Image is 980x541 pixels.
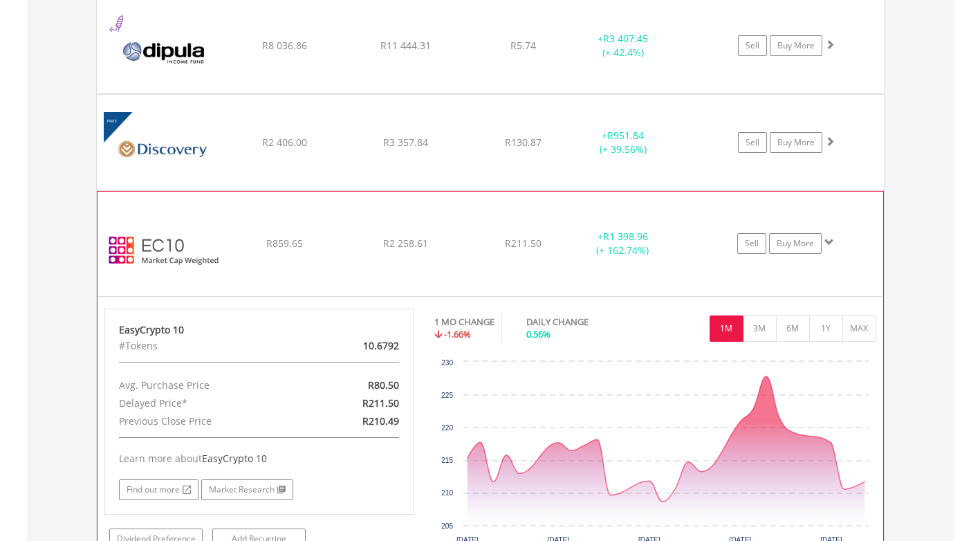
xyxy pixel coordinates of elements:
[526,328,551,340] span: 0.56%
[368,378,399,392] span: R80.50
[109,412,309,430] div: Previous Close Price
[743,315,777,342] button: 3M
[505,136,542,149] span: R130.87
[434,315,494,329] div: 1 MO CHANGE
[603,32,648,45] span: R3 407.45
[571,32,676,59] div: + (+ 42.4%)
[104,112,223,187] img: EQU.ZA.DSBP.png
[119,452,400,466] div: Learn more about
[362,396,399,410] span: R211.50
[380,39,431,52] span: R11 444.31
[383,136,428,149] span: R3 357.84
[119,479,198,500] a: Find out more
[262,136,307,149] span: R2 406.00
[571,230,674,257] div: + (+ 162.74%)
[737,233,766,254] a: Sell
[109,337,309,355] div: #Tokens
[266,237,303,250] span: R859.65
[444,328,471,340] span: -1.66%
[262,39,307,52] span: R8 036.86
[109,394,309,412] div: Delayed Price*
[776,315,810,342] button: 6M
[202,452,267,465] span: EasyCrypto 10
[201,479,293,500] a: Market Research
[769,233,822,254] a: Buy More
[309,337,409,355] div: 10.6792
[738,132,767,153] a: Sell
[571,129,676,156] div: + (+ 39.56%)
[441,424,453,432] text: 220
[842,315,876,342] button: MAX
[362,414,399,428] span: R210.49
[526,315,637,329] div: DAILY CHANGE
[441,457,453,464] text: 215
[119,323,400,337] div: EasyCrypto 10
[770,35,822,56] a: Buy More
[505,237,542,250] span: R211.50
[104,209,223,292] img: EC10.EC.EC10.png
[603,230,648,243] span: R1 398.96
[104,15,223,90] img: EQU.ZA.DIB.png
[441,522,453,530] text: 205
[770,132,822,153] a: Buy More
[710,315,743,342] button: 1M
[441,489,453,497] text: 210
[441,392,453,399] text: 225
[809,315,843,342] button: 1Y
[441,359,453,367] text: 230
[738,35,767,56] a: Sell
[510,39,536,52] span: R5.74
[109,376,309,394] div: Avg. Purchase Price
[607,129,644,142] span: R951.84
[383,237,428,250] span: R2 258.61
